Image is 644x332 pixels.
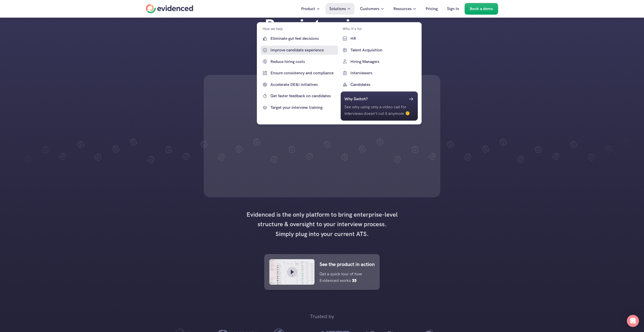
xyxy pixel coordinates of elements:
a: Candidates [340,80,418,89]
a: Hiring Managers [340,57,418,66]
p: Trusted by [310,312,334,320]
a: Target your interview training [261,103,338,112]
p: Customers [360,6,379,12]
a: Talent Acquisition [340,46,418,55]
p: See the product in action [319,260,375,268]
a: Why Switch?See why using only a video call for interviews doesn’t cut it anymore 🫠 [340,91,418,120]
div: Open Intercom Messenger [627,315,639,327]
p: Target your interview training [270,104,337,111]
a: Ensure consistency and compliance [261,69,338,78]
h4: Evidenced is the only platform to bring enterprise-level structure & oversight to your interview ... [244,210,400,239]
p: Eliminate gut feel decisions [270,35,337,42]
a: Get faster feedback on candidates [261,91,338,101]
p: Reduce hiring costs [270,58,337,65]
p: Hiring Managers [350,58,417,65]
p: Get a quick tour of how Evidenced works 👀 [319,271,367,284]
a: Home [146,4,193,13]
a: Eliminate gut feel decisions [261,34,338,43]
p: How we help [263,26,283,31]
p: Book a demo [470,6,493,12]
p: Interviewers [350,70,417,76]
p: Solutions [329,6,346,12]
a: Pricing [422,3,441,15]
p: Accelerate DE&I initiatives [270,81,337,88]
p: See why using only a video call for interviews doesn’t cut it anymore 🫠 [344,104,414,117]
p: Resources [393,6,412,12]
p: Sign In [447,6,459,12]
a: See the product in actionGet a quick tour of how Evidenced works 👀 [264,254,380,290]
a: Book a demo [465,3,498,15]
a: Accelerate DE&I initiatives [261,80,338,89]
p: Talent Acquisition [350,47,417,53]
a: Improve candidate experience [261,46,338,55]
h1: Run interviews you can rely on. [250,15,394,57]
a: Reduce hiring costs [261,57,338,66]
p: HR [350,35,417,42]
p: Ensure consistency and compliance [270,70,337,76]
p: Product [301,6,315,12]
p: Pricing [426,6,438,12]
p: Get faster feedback on candidates [270,93,337,99]
a: Sign In [443,3,463,15]
h6: Why Switch? [344,96,368,102]
p: Improve candidate experience [270,47,337,53]
a: HR [340,34,418,43]
a: Interviewers [340,69,418,78]
p: Who it's for [342,26,362,31]
p: Candidates [350,81,417,88]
